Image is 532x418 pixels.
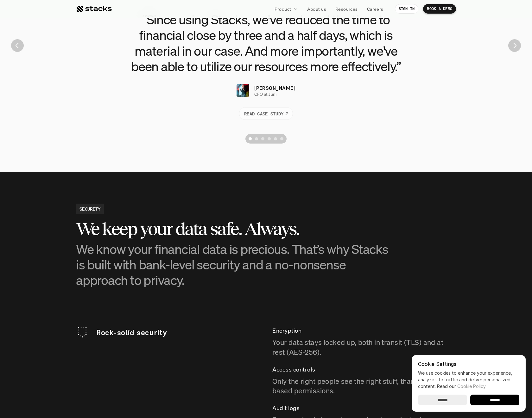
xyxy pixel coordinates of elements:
[332,3,362,15] a: Resources
[437,384,486,389] span: Read our .
[266,134,272,144] button: Scroll to page 4
[399,7,415,11] p: SIGN IN
[423,4,456,14] a: BOOK A DEMO
[272,326,456,335] p: Encryption
[457,384,485,389] a: Cookie Policy
[76,219,393,239] h3: We keep your data safe. Always.
[253,134,260,144] button: Scroll to page 2
[418,370,519,390] p: We use cookies to enhance your experience, analyze site traffic and deliver personalized content.
[272,377,456,396] p: Only the right people see the right stuff, thanks to role-based permissions.
[508,39,521,52] button: Next
[272,365,456,374] p: Access controls
[367,6,383,12] p: Careers
[427,7,452,11] p: BOOK A DEMO
[254,84,295,92] p: [PERSON_NAME]
[303,3,330,15] a: About us
[335,6,358,12] p: Resources
[79,206,100,212] h2: SECURITY
[508,39,521,52] img: Next Arrow
[244,110,283,117] p: READ CASE STUDY
[363,3,387,15] a: Careers
[123,12,408,74] h3: “Since using Stacks, we've reduced the time to financial close by three and a half days, which is...
[11,39,24,52] img: Back Arrow
[245,134,253,144] button: Scroll to page 1
[272,134,279,144] button: Scroll to page 5
[418,361,519,366] p: Cookie Settings
[272,338,456,357] p: Your data stays locked up, both in transit (TLS) and at rest (AES-256).
[260,134,266,144] button: Scroll to page 3
[279,134,287,144] button: Scroll to page 6
[76,241,393,288] p: We know your financial data is precious. That’s why Stacks is built with bank-level security and ...
[75,146,103,151] a: Privacy Policy
[275,6,291,12] p: Product
[307,6,326,12] p: About us
[254,92,276,97] p: CFO at Juni
[272,403,456,413] p: Audit logs
[11,39,24,52] button: Previous
[96,327,260,338] p: Rock-solid security
[395,4,419,14] a: SIGN IN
